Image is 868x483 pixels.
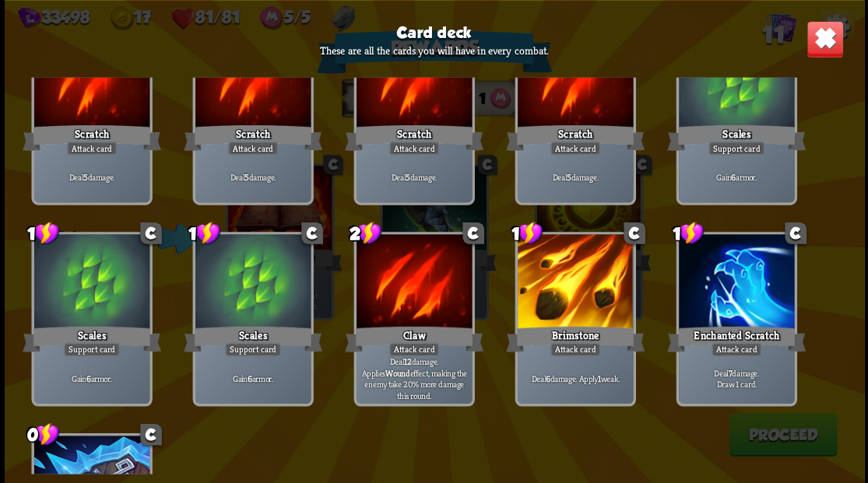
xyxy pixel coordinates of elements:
p: Gain armor. [198,373,307,384]
b: 1 [598,373,601,384]
p: Deal damage. [37,171,146,183]
div: 2 [350,221,381,245]
b: Wound [385,367,409,379]
div: 1 [188,221,220,245]
div: Scales [184,324,322,355]
div: 1 [672,221,704,245]
div: C [785,222,807,244]
div: Attack card [388,342,439,356]
div: C [462,222,484,244]
b: 7 [728,367,732,379]
b: 5 [83,171,87,183]
p: Deal damage. [359,171,469,183]
p: Gain armor. [681,171,791,183]
p: Deal damage. [198,171,307,183]
div: Scratch [184,122,322,153]
div: Enchanted Scratch [667,324,806,355]
p: Deal damage. [520,171,630,183]
p: Deal damage. Apply weak. [520,373,630,384]
p: Deal damage. Applies effect, making the enemy take 20% more damage this round. [359,355,469,401]
h3: Card deck [396,23,471,40]
b: 6 [731,171,736,183]
div: Scratch [345,122,483,153]
div: Scales [23,324,161,355]
b: 12 [403,355,410,367]
div: C [301,222,323,244]
div: Scratch [506,122,645,153]
b: 6 [248,373,252,384]
div: Attack card [550,342,600,356]
b: 6 [545,373,550,384]
p: These are all the cards you will have in every combat. [320,44,548,58]
div: C [140,222,162,244]
b: 5 [566,171,571,183]
div: Attack card [227,141,278,155]
div: Scales [667,122,806,153]
img: close-button.png [806,20,843,58]
div: Brimstone [506,324,645,355]
div: Scratch [23,122,161,153]
div: Support card [63,342,119,356]
p: Deal damage. Draw 1 card. [681,367,791,390]
div: C [624,222,645,244]
div: Support card [224,342,280,356]
div: Attack card [711,342,761,356]
div: Claw [345,324,483,355]
b: 5 [244,171,248,183]
div: 1 [27,221,59,245]
div: Attack card [388,141,439,155]
b: 5 [405,171,409,183]
p: Gain armor. [37,373,146,384]
div: Attack card [550,141,600,155]
b: 6 [86,373,91,384]
div: C [140,423,162,445]
div: 0 [27,422,59,446]
div: Attack card [66,141,117,155]
div: Support card [708,141,764,155]
div: 1 [511,221,543,245]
